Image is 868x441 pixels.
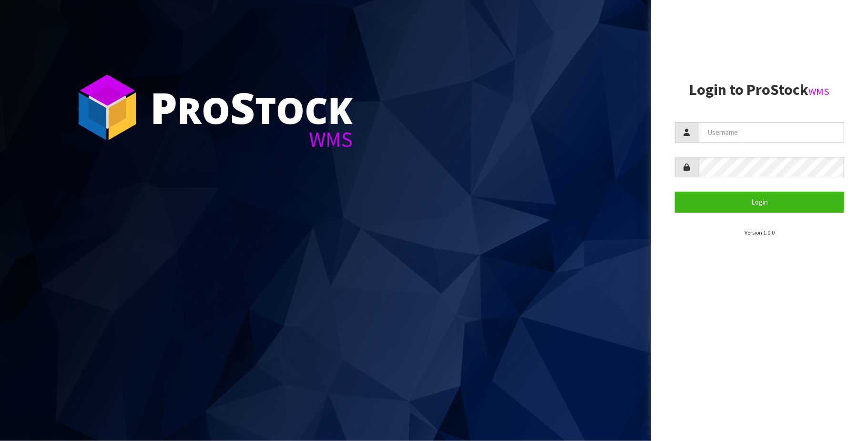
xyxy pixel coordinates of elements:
[71,72,143,143] img: ProStock Cube
[675,192,844,212] button: Login
[230,78,255,136] span: S
[745,229,775,236] small: Version 1.0.0
[150,86,353,129] div: ro tock
[150,129,353,150] div: WMS
[150,78,177,136] span: P
[675,82,844,98] h2: Login to ProStock
[808,85,829,98] small: WMS
[699,122,844,143] input: Username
